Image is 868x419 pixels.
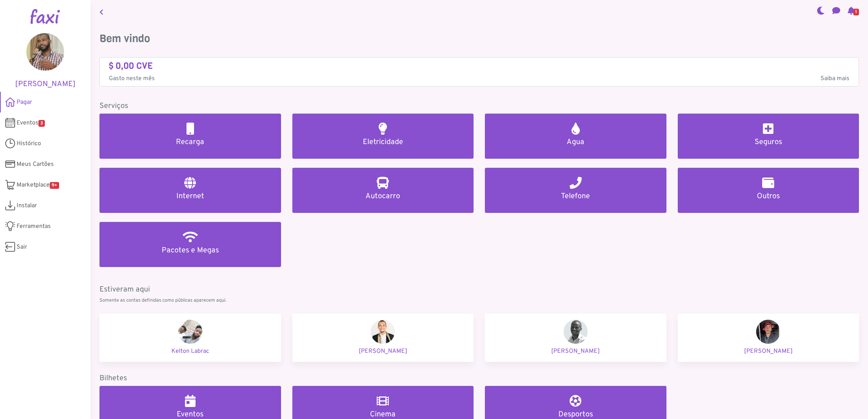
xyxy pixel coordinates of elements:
img: Elder Vaz [756,320,780,344]
a: Recarga [99,114,281,159]
span: 9+ [50,182,59,189]
h5: Eletricidade [301,138,465,147]
a: Elder Vaz [PERSON_NAME] [678,314,859,362]
span: 3 [38,120,45,127]
h5: Internet [108,192,272,201]
p: [PERSON_NAME] [491,347,660,356]
span: Meus Cartões [17,160,54,169]
p: [PERSON_NAME] [684,347,853,356]
a: Adnilson Medina [PERSON_NAME] [292,314,474,362]
h5: Recarga [108,138,272,147]
h3: Bem vindo [99,32,859,45]
a: Telefone [485,168,666,213]
h4: $ 0,00 CVE [109,61,850,71]
a: Agua [485,114,666,159]
p: Kelton Labrac [105,347,275,356]
img: Kelton Labrac [178,320,202,344]
img: Adnilson Medina [371,320,395,344]
span: Sair [17,243,27,252]
span: Histórico [17,139,41,148]
h5: Telefone [494,192,657,201]
p: Gasto neste mês [109,74,850,83]
h5: Seguros [687,138,850,147]
h5: Cinema [301,410,465,419]
h5: Estiveram aqui [99,285,859,294]
span: Eventos [17,118,45,128]
a: Outros [678,168,859,213]
span: Pagar [17,98,32,107]
span: Marketplace [17,181,59,190]
a: Internet [99,168,281,213]
a: jailson silva [PERSON_NAME] [485,314,666,362]
a: Pacotes e Megas [99,222,281,267]
span: Ferramentas [17,222,51,231]
a: Autocarro [292,168,474,213]
h5: Serviços [99,102,859,111]
span: Saiba mais [821,74,850,83]
span: Instalar [17,201,37,210]
h5: Outros [687,192,850,201]
h5: [PERSON_NAME] [11,80,79,89]
h5: Agua [494,138,657,147]
a: Eletricidade [292,114,474,159]
h5: Pacotes e Megas [108,246,272,255]
p: [PERSON_NAME] [298,347,468,356]
h5: Autocarro [301,192,465,201]
h5: Desportos [494,410,657,419]
p: Somente as contas definidas como públicas aparecem aqui. [99,297,859,304]
a: $ 0,00 CVE Gasto neste mêsSaiba mais [109,61,850,83]
a: [PERSON_NAME] [11,33,79,89]
img: jailson silva [564,320,588,344]
a: Kelton Labrac Kelton Labrac [99,314,281,362]
h5: Eventos [108,410,272,419]
a: Seguros [678,114,859,159]
h5: Bilhetes [99,374,859,383]
span: 1 [853,9,859,15]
